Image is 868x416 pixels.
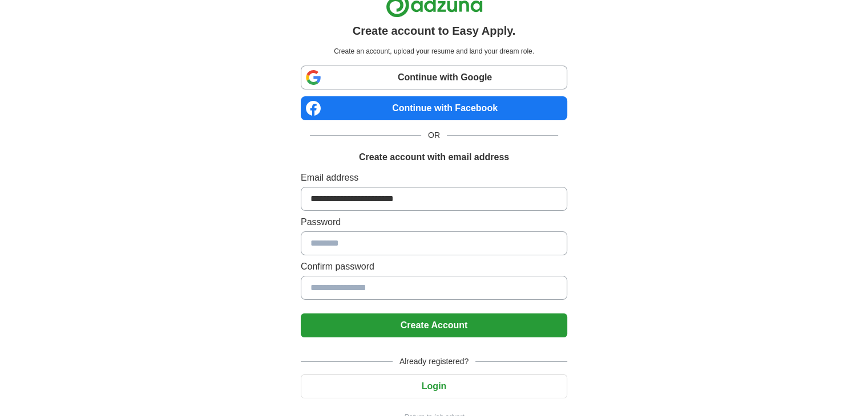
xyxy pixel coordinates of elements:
[301,374,567,398] button: Login
[301,313,567,337] button: Create Account
[301,215,567,229] label: Password
[301,96,567,120] a: Continue with Facebook
[421,129,447,141] span: OR
[301,381,567,391] a: Login
[301,171,567,185] label: Email address
[301,260,567,274] label: Confirm password
[303,46,565,56] p: Create an account, upload your resume and land your dream role.
[393,356,475,368] span: Already registered?
[353,22,516,39] h1: Create account to Easy Apply.
[301,66,567,89] a: Continue with Google
[359,150,509,164] h1: Create account with email address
